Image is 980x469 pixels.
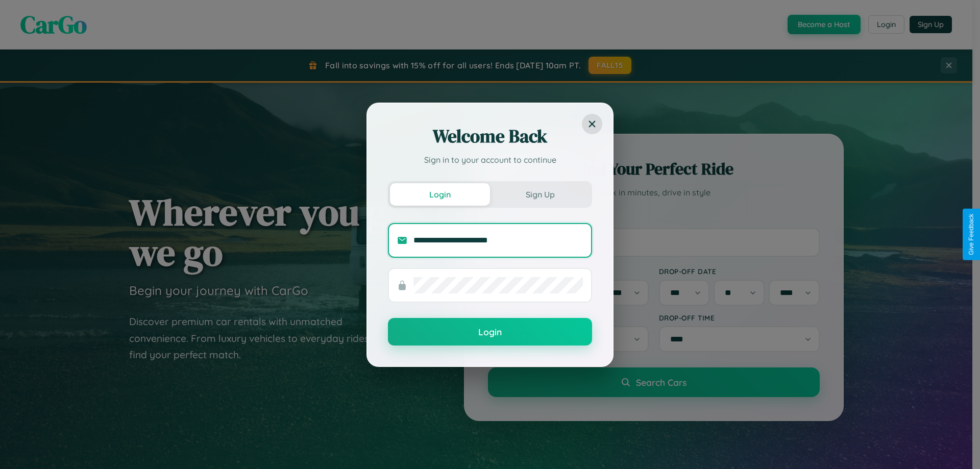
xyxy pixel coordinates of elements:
[388,154,592,166] p: Sign in to your account to continue
[388,124,592,149] h2: Welcome Back
[390,183,490,206] button: Login
[490,183,590,206] button: Sign Up
[968,214,975,255] div: Give Feedback
[388,318,592,345] button: Login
